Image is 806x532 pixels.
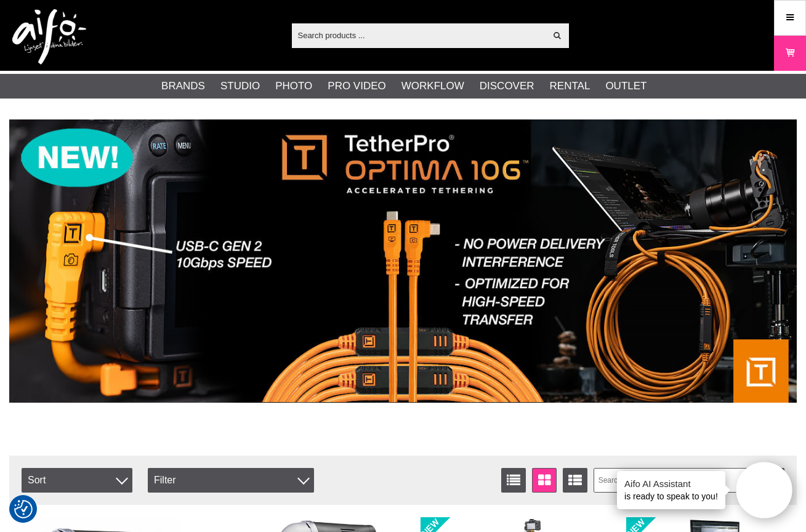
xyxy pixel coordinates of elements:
[9,119,797,403] img: Ad:001 banner-header-tpoptima1390x500.jpg
[14,500,33,518] img: Revisit consent button
[275,78,312,94] a: Photo
[328,78,385,94] a: Pro Video
[501,468,526,493] a: List
[220,78,260,94] a: Studio
[594,468,784,493] input: Search in list of articles ...
[480,78,534,94] a: Discover
[401,78,464,94] a: Workflow
[14,498,33,520] button: Consent Preferences
[12,9,86,65] img: logo.png
[563,468,587,493] a: Extended list
[550,78,590,94] a: Rental
[617,471,725,509] div: is ready to speak to you!
[532,468,557,493] a: Window
[22,468,132,493] span: Sort
[161,78,205,94] a: Brands
[605,78,647,94] a: Outlet
[292,26,546,44] input: Search products ...
[624,477,718,490] h4: Aifo AI Assistant
[148,468,314,493] div: Filter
